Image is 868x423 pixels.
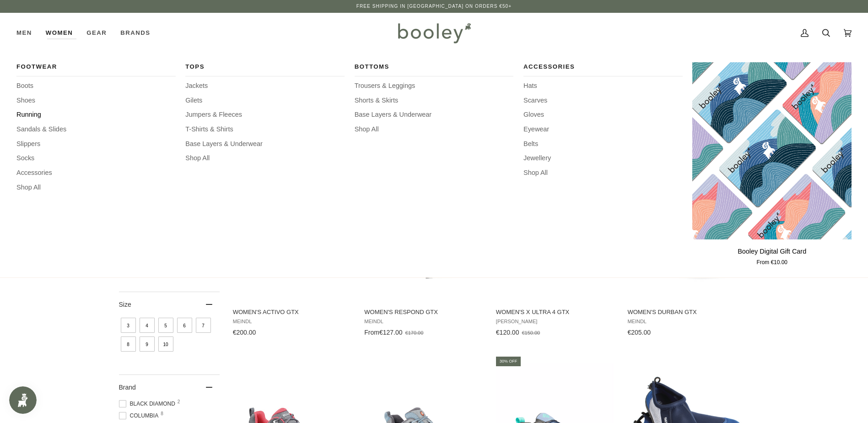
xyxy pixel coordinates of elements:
[16,13,39,53] a: Men
[16,62,176,71] span: Footwear
[121,336,136,352] span: Size: 8
[496,329,519,336] span: €120.00
[177,318,192,333] span: Size: 6
[185,125,345,135] a: T-Shirts & Shirts
[355,96,514,106] a: Shorts & Skirts
[185,62,345,71] span: Tops
[627,319,746,325] span: Meindl
[355,125,514,135] a: Shop All
[16,125,176,135] a: Sandals & Slides
[355,81,514,91] span: Trousers & Leggings
[16,153,176,163] a: Socks
[113,13,157,53] div: Brands
[523,96,683,106] a: Scarves
[185,96,345,106] a: Gilets
[185,153,345,163] a: Shop All
[121,318,136,333] span: Size: 3
[523,168,683,178] a: Shop All
[80,13,113,53] a: Gear
[16,81,176,91] a: Boots
[119,384,136,391] span: Brand
[185,81,345,91] a: Jackets
[16,139,176,149] a: Slippers
[158,318,173,333] span: Size: 5
[756,259,787,267] span: From €10.00
[120,28,150,38] span: Brands
[140,336,155,352] span: Size: 9
[692,62,852,267] product-grid-item: Booley Digital Gift Card
[16,110,176,120] a: Running
[16,96,176,106] a: Shoes
[46,28,73,38] span: Women
[196,318,211,333] span: Size: 7
[233,308,351,316] span: Women's Activo GTX
[355,62,514,76] a: Bottoms
[16,183,176,193] a: Shop All
[692,62,852,239] product-grid-item-variant: €10.00
[523,62,683,71] span: Accessories
[119,301,131,308] span: Size
[355,110,514,120] a: Base Layers & Underwear
[496,308,615,316] span: Women's X Ultra 4 GTX
[119,412,162,420] span: Columbia
[692,243,852,267] a: Booley Digital Gift Card
[16,168,176,178] a: Accessories
[523,139,683,149] a: Belts
[9,386,37,414] iframe: Button to open loyalty program pop-up
[627,308,746,316] span: Women's Durban GTX
[405,330,424,336] span: €170.00
[119,400,178,408] span: Black Diamond
[523,110,683,120] a: Gloves
[522,330,540,336] span: €150.00
[158,336,173,352] span: Size: 10
[523,125,683,135] a: Eyewear
[394,20,474,46] img: Booley
[355,62,514,71] span: Bottoms
[140,318,155,333] span: Size: 4
[523,81,683,91] a: Hats
[233,329,256,336] span: €200.00
[185,139,345,149] a: Base Layers & Underwear
[523,62,683,76] a: Accessories
[627,329,651,336] span: €205.00
[379,329,403,336] span: €127.00
[86,28,107,38] span: Gear
[161,412,163,416] span: 8
[364,308,483,316] span: Women's Respond GTX
[185,110,345,120] a: Jumpers & Fleeces
[356,3,512,10] p: Free Shipping in [GEOGRAPHIC_DATA] on Orders €50+
[16,28,32,38] span: Men
[16,62,176,76] a: Footwear
[364,329,379,336] span: From
[364,319,483,325] span: Meindl
[523,153,683,163] a: Jewellery
[39,13,80,53] div: Women Footwear Boots Shoes Running Sandals & Slides Slippers Socks Accessories Shop All Tops Jack...
[738,247,806,257] p: Booley Digital Gift Card
[496,319,615,325] span: [PERSON_NAME]
[39,13,80,53] a: Women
